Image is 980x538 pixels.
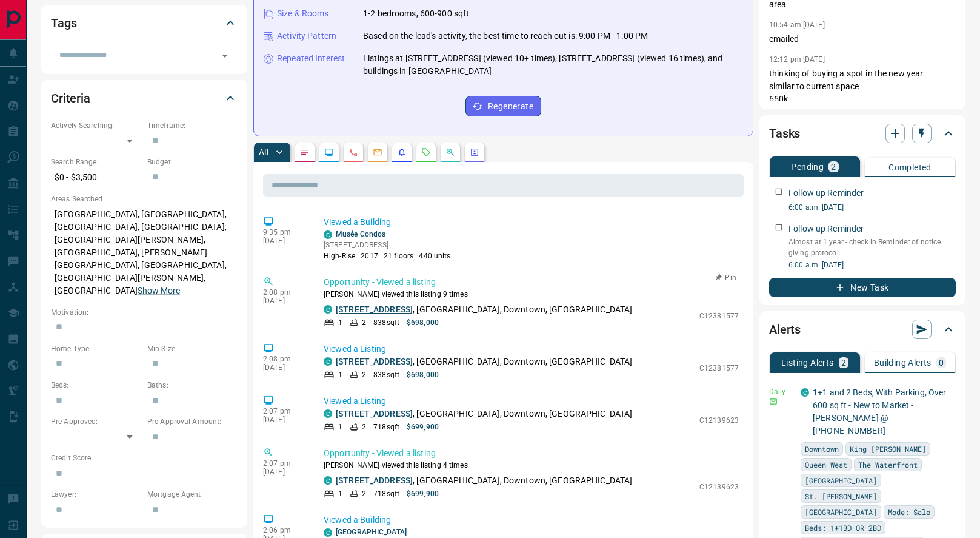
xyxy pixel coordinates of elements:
[324,289,739,300] p: [PERSON_NAME] viewed this listing 9 times
[769,386,793,397] p: Daily
[874,358,932,367] p: Building Alerts
[147,120,238,131] p: Timeframe:
[805,490,877,502] span: St. [PERSON_NAME]
[805,459,847,471] span: Queen West
[362,317,366,328] p: 2
[769,397,778,406] svg: Email
[813,388,946,435] a: 1+1 and 2 Beds, With Parking, Over 600 sq ft - New to Market - [PERSON_NAME] @ [PHONE_NUMBER]
[699,482,739,493] p: C12139623
[336,230,385,238] a: Musée Condos
[147,489,238,500] p: Mortgage Agent:
[362,488,366,499] p: 2
[51,204,238,301] p: [GEOGRAPHIC_DATA], [GEOGRAPHIC_DATA], [GEOGRAPHIC_DATA], [GEOGRAPHIC_DATA], [GEOGRAPHIC_DATA][PER...
[263,459,305,468] p: 2:07 pm
[788,223,864,235] p: Follow up Reminder
[51,452,238,463] p: Credit Score:
[801,388,809,397] div: condos.ca
[324,147,334,157] svg: Lead Browsing Activity
[421,147,431,157] svg: Requests
[769,124,800,143] h2: Tasks
[51,167,141,187] p: $0 - $3,500
[338,422,342,432] p: 1
[324,447,739,460] p: Opportunity - Viewed a listing
[51,489,141,500] p: Lawyer:
[51,307,238,318] p: Motivation:
[324,460,739,471] p: [PERSON_NAME] viewed this listing 4 times
[407,488,439,499] p: $699,900
[263,415,305,424] p: [DATE]
[263,288,305,297] p: 2:08 pm
[277,30,336,42] p: Activity Pattern
[373,488,399,499] p: 718 sqft
[363,30,648,42] p: Based on the lead's activity, the best time to reach out is: 9:00 PM - 1:00 PM
[781,358,834,367] p: Listing Alerts
[51,193,238,204] p: Areas Searched:
[858,459,918,471] span: The Waterfront
[51,156,141,167] p: Search Range:
[338,369,342,380] p: 1
[841,358,846,367] p: 2
[769,21,825,29] p: 10:54 am [DATE]
[51,84,238,113] div: Criteria
[324,343,739,355] p: Viewed a Listing
[362,422,366,432] p: 2
[324,305,332,314] div: condos.ca
[769,119,956,148] div: Tasks
[831,163,836,171] p: 2
[263,407,305,415] p: 2:07 pm
[465,96,541,116] button: Regenerate
[147,156,238,167] p: Budget:
[788,260,956,271] p: 6:00 a.m. [DATE]
[336,357,413,366] a: [STREET_ADDRESS]
[263,228,305,237] p: 9:35 pm
[373,317,399,328] p: 838 sqft
[788,237,956,258] p: Almost at 1 year - check in Reminder of notice giving protocol
[324,251,451,261] p: High-Rise | 2017 | 21 floors | 440 units
[336,304,413,314] a: [STREET_ADDRESS]
[324,357,332,366] div: condos.ca
[769,278,956,297] button: New Task
[51,89,90,108] h2: Criteria
[708,272,744,283] button: Pin
[324,395,739,408] p: Viewed a Listing
[263,363,305,372] p: [DATE]
[769,33,956,45] p: emailed
[363,7,469,20] p: 1-2 bedrooms, 600-900 sqft
[338,317,342,328] p: 1
[263,468,305,476] p: [DATE]
[699,415,739,426] p: C12139623
[407,317,439,328] p: $698,000
[51,380,141,391] p: Beds:
[336,528,407,536] a: [GEOGRAPHIC_DATA]
[147,416,238,427] p: Pre-Approval Amount:
[147,343,238,354] p: Min Size:
[348,147,358,157] svg: Calls
[470,147,479,157] svg: Agent Actions
[788,187,864,200] p: Follow up Reminder
[769,67,956,195] p: thinking of buying a spot in the new year similar to current space 650k parking spot 1+ or 2 bed ...
[263,526,305,534] p: 2:06 pm
[769,315,956,344] div: Alerts
[373,422,399,432] p: 718 sqft
[699,311,739,321] p: C12381577
[324,240,451,251] p: [STREET_ADDRESS]
[397,147,407,157] svg: Listing Alerts
[805,522,881,534] span: Beds: 1+1BD OR 2BD
[888,506,930,518] span: Mode: Sale
[939,358,944,367] p: 0
[277,52,345,65] p: Repeated Interest
[407,422,439,432] p: $699,900
[324,230,332,239] div: condos.ca
[51,8,238,38] div: Tags
[407,369,439,380] p: $698,000
[147,380,238,391] p: Baths:
[324,276,739,289] p: Opportunity - Viewed a listing
[769,55,825,64] p: 12:12 pm [DATE]
[336,303,632,316] p: , [GEOGRAPHIC_DATA], Downtown, [GEOGRAPHIC_DATA]
[336,476,413,485] a: [STREET_ADDRESS]
[324,216,739,229] p: Viewed a Building
[850,443,926,455] span: King [PERSON_NAME]
[300,147,310,157] svg: Notes
[263,297,305,305] p: [DATE]
[699,363,739,374] p: C12381577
